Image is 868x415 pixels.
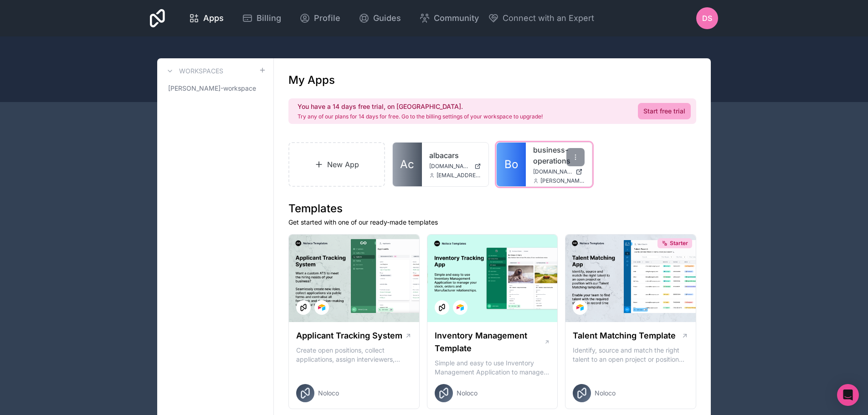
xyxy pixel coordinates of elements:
[318,389,339,398] span: Noloco
[503,12,594,25] span: Connect with an Expert
[164,80,266,97] a: [PERSON_NAME]-workspace
[288,201,696,216] h1: Templates
[164,66,223,77] a: Workspaces
[412,8,486,28] a: Community
[298,102,543,111] h2: You have a 14 days free trial, on [GEOGRAPHIC_DATA].
[576,304,584,311] img: Airtable Logo
[540,177,585,184] span: [PERSON_NAME][EMAIL_ADDRESS][DOMAIN_NAME]
[702,13,712,24] span: DS
[288,218,696,227] p: Get started with one of our ready-made templates
[168,84,256,93] span: [PERSON_NAME]-workspace
[595,389,616,398] span: Noloco
[373,12,401,25] span: Guides
[429,163,471,170] span: [DOMAIN_NAME]
[497,143,526,186] a: Bo
[435,329,544,355] h1: Inventory Management Template
[179,67,223,76] h3: Workspaces
[573,346,688,364] p: Identify, source and match the right talent to an open project or position with our Talent Matchi...
[437,172,481,179] span: [EMAIL_ADDRESS][DOMAIN_NAME]
[533,168,585,175] a: [DOMAIN_NAME]
[257,12,281,25] span: Billing
[235,8,288,28] a: Billing
[670,240,688,247] span: Starter
[288,142,385,187] a: New App
[533,144,585,166] a: business-operations
[296,329,402,342] h1: Applicant Tracking System
[457,389,478,398] span: Noloco
[533,168,572,175] span: [DOMAIN_NAME]
[429,163,481,170] a: [DOMAIN_NAME]
[837,384,859,406] div: Open Intercom Messenger
[318,304,325,311] img: Airtable Logo
[296,346,412,364] p: Create open positions, collect applications, assign interviewers, centralise candidate feedback a...
[573,329,676,342] h1: Talent Matching Template
[435,359,550,377] p: Simple and easy to use Inventory Management Application to manage your stock, orders and Manufact...
[638,103,691,119] a: Start free trial
[203,12,224,25] span: Apps
[351,8,408,28] a: Guides
[181,8,231,28] a: Apps
[429,150,481,161] a: albacars
[504,157,518,172] span: Bo
[298,113,543,120] p: Try any of our plans for 14 days for free. Go to the billing settings of your workspace to upgrade!
[434,12,479,25] span: Community
[488,12,594,25] button: Connect with an Expert
[393,143,422,186] a: Ac
[314,12,340,25] span: Profile
[400,157,414,172] span: Ac
[292,8,348,28] a: Profile
[457,304,464,311] img: Airtable Logo
[288,73,335,87] h1: My Apps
